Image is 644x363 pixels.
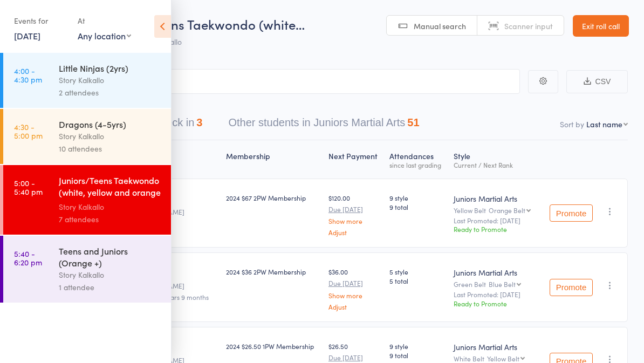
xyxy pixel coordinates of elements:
[550,279,593,296] button: Promote
[454,207,536,214] div: Yellow Belt
[59,213,162,225] div: 7 attendees
[14,30,40,42] a: [DATE]
[454,355,536,362] div: White Belt
[504,20,553,31] span: Scanner input
[389,276,445,285] span: 5 total
[59,245,162,269] div: Teens and Juniors (Orange +)
[328,193,381,236] div: $120.00
[3,165,171,235] a: 5:00 -5:40 pmJuniors/Teens Taekwondo (white, yellow and orange ...Story Kalkallo7 attendees
[454,299,536,308] div: Ready to Promote
[454,267,536,278] div: Juniors Martial Arts
[59,86,162,99] div: 2 attendees
[389,193,445,202] span: 9 style
[328,206,381,213] small: Due [DATE]
[324,145,385,174] div: Next Payment
[389,351,445,360] span: 9 total
[454,193,536,204] div: Juniors Martial Arts
[586,119,622,129] div: Last name
[389,341,445,351] span: 9 style
[489,207,525,214] div: Orange Belt
[454,161,536,168] div: Current / Next Rank
[3,109,171,164] a: 4:30 -5:00 pmDragons (4-5yrs)Story Kalkallo10 attendees
[78,30,131,42] div: Any location
[454,280,536,287] div: Green Belt
[228,111,419,140] button: Other students in Juniors Martial Arts51
[59,74,162,86] div: Story Kalkallo
[328,279,381,287] small: Due [DATE]
[226,267,320,276] div: 2024 $36 2PW Membership
[487,355,519,362] div: Yellow Belt
[566,70,628,93] button: CSV
[14,66,42,84] time: 4:00 - 4:30 pm
[489,280,516,287] div: Blue Belt
[14,249,42,266] time: 5:40 - 6:20 pm
[328,354,381,361] small: Due [DATE]
[385,145,449,174] div: Atten­dances
[328,292,381,299] a: Show more
[222,145,324,174] div: Membership
[14,12,67,30] div: Events for
[59,269,162,281] div: Story Kalkallo
[104,15,305,33] span: Juniors/Teens Taekwondo (white…
[226,341,320,351] div: 2024 $26.50 1PW Membership
[59,281,162,293] div: 1 attendee
[328,303,381,310] a: Adjust
[449,145,540,174] div: Style
[550,204,593,222] button: Promote
[59,201,162,213] div: Story Kalkallo
[573,15,629,37] a: Exit roll call
[3,236,171,303] a: 5:40 -6:20 pmTeens and Juniors (Orange +)Story Kalkallo1 attendee
[59,130,162,142] div: Story Kalkallo
[59,142,162,155] div: 10 attendees
[59,118,162,130] div: Dragons (4-5yrs)
[454,291,536,298] small: Last Promoted: [DATE]
[454,341,536,352] div: Juniors Martial Arts
[389,202,445,211] span: 9 total
[16,69,520,94] input: Search by name
[454,224,536,234] div: Ready to Promote
[389,267,445,276] span: 5 style
[328,267,381,310] div: $36.00
[560,119,584,129] label: Sort by
[59,62,162,74] div: Little Ninjas (2yrs)
[407,117,419,128] div: 51
[226,193,320,202] div: 2024 $67 2PW Membership
[196,117,202,128] div: 3
[414,20,466,31] span: Manual search
[59,174,162,201] div: Juniors/Teens Taekwondo (white, yellow and orange ...
[78,12,131,30] div: At
[328,217,381,224] a: Show more
[14,179,43,196] time: 5:00 - 5:40 pm
[3,53,171,108] a: 4:00 -4:30 pmLittle Ninjas (2yrs)Story Kalkallo2 attendees
[14,122,43,140] time: 4:30 - 5:00 pm
[454,217,536,224] small: Last Promoted: [DATE]
[328,229,381,236] a: Adjust
[389,161,445,168] div: since last grading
